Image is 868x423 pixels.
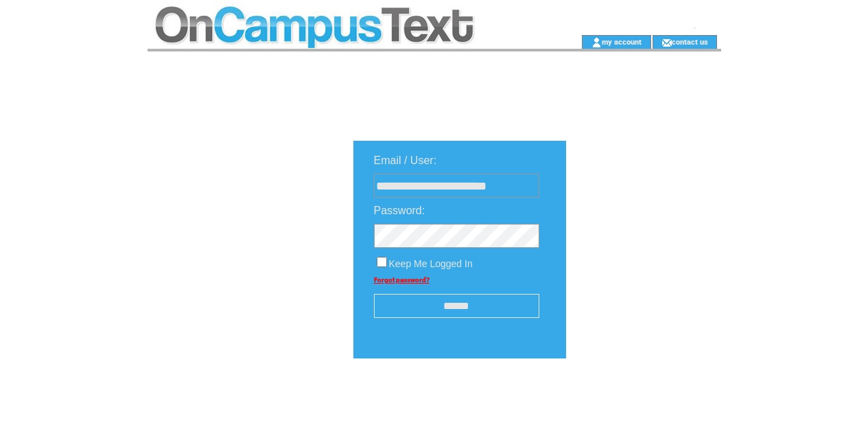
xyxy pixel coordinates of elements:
[661,37,672,48] img: contact_us_icon.gif
[591,37,602,48] img: account_icon.gif
[606,393,675,410] img: transparent.png
[374,155,437,166] span: Email / User:
[389,258,473,269] span: Keep Me Logged In
[374,276,430,284] a: Forgot password?
[602,37,642,46] a: my account
[374,205,425,216] span: Password:
[672,37,708,46] a: contact us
